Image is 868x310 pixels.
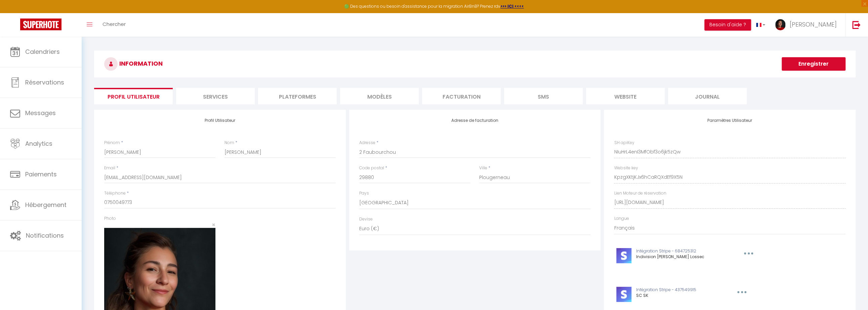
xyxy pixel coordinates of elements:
[212,222,215,228] button: Close
[586,88,665,104] li: website
[359,140,375,146] label: Adresse
[97,13,131,37] a: Chercher
[359,216,373,222] label: Devise
[636,287,722,293] p: Intégration Stripe - 437549915
[359,190,369,197] label: Pays
[614,215,629,222] label: Langue
[614,190,666,197] label: Lien Moteur de réservation
[102,21,126,28] span: Chercher
[359,118,591,123] h4: Adresse de facturation
[616,287,631,302] img: stripe-logo.jpeg
[340,88,419,104] li: MODÈLES
[212,220,215,229] span: ×
[94,50,856,77] h3: INFORMATION
[25,47,60,56] span: Calendriers
[104,140,120,146] label: Prénom
[614,118,845,123] h4: Paramètres Utilisateur
[704,19,751,31] button: Besoin d'aide ?
[500,3,524,9] a: >>> ICI <<<<
[104,190,126,197] label: Téléphone
[25,78,64,87] span: Réservations
[25,109,56,117] span: Messages
[104,118,336,123] h4: Profil Utilisateur
[614,140,634,146] label: SH apiKey
[852,21,861,29] img: logout
[224,140,234,146] label: Nom
[636,248,729,254] p: Intégration Stripe - 684725312
[104,165,115,171] label: Email
[422,88,501,104] li: Facturation
[775,19,785,30] img: ...
[25,201,67,209] span: Hébergement
[176,88,255,104] li: Services
[770,13,845,37] a: ... [PERSON_NAME]
[258,88,337,104] li: Plateformes
[504,88,583,104] li: SMS
[359,165,384,171] label: Code postal
[782,57,845,71] button: Enregistrer
[479,165,487,171] label: Ville
[616,248,631,263] img: stripe-logo.jpeg
[94,88,173,104] li: Profil Utilisateur
[636,254,704,260] span: Indivision [PERSON_NAME] Lossec
[790,20,837,29] span: [PERSON_NAME]
[104,215,116,222] label: Photo
[20,19,61,30] img: Super Booking
[25,170,57,178] span: Paiements
[614,165,638,171] label: Website key
[25,139,52,148] span: Analytics
[26,231,64,240] span: Notifications
[668,88,747,104] li: Journal
[636,292,648,298] span: SC SK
